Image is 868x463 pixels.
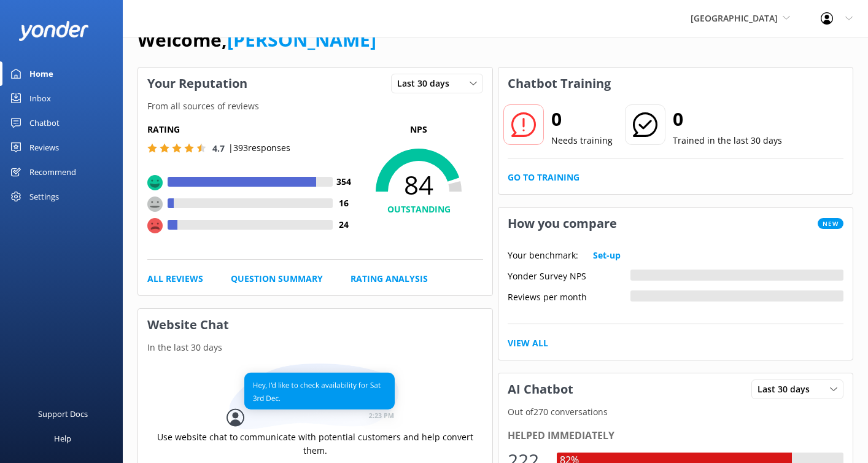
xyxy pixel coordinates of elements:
[29,111,60,135] div: Chatbot
[508,337,548,350] a: View All
[29,135,59,160] div: Reviews
[333,175,354,189] h4: 354
[551,104,613,134] h2: 0
[354,169,483,200] span: 84
[673,104,782,134] h2: 0
[147,430,483,458] p: Use website chat to communicate with potential customers and help convert them.
[397,77,457,90] span: Last 30 days
[54,426,71,451] div: Help
[18,21,89,41] img: yonder-white-logo.png
[147,272,203,286] a: All Reviews
[508,290,630,302] div: Reviews per month
[147,123,354,136] h5: Rating
[508,171,579,184] a: Go to Training
[508,270,630,281] div: Yonder Survey NPS
[758,383,817,396] span: Last 30 days
[673,134,782,147] p: Trained in the last 30 days
[138,309,492,341] h3: Website Chat
[498,208,626,239] h3: How you compare
[227,364,405,430] img: conversation...
[138,68,257,99] h3: Your Reputation
[354,123,483,136] p: NPS
[691,12,778,24] span: [GEOGRAPHIC_DATA]
[351,272,428,286] a: Rating Analysis
[212,142,225,154] span: 4.7
[138,99,492,113] p: From all sources of reviews
[231,272,323,286] a: Question Summary
[818,218,843,229] span: New
[498,68,620,99] h3: Chatbot Training
[38,402,88,426] div: Support Docs
[354,203,483,216] h4: OUTSTANDING
[29,86,51,111] div: Inbox
[138,341,492,354] p: In the last 30 days
[29,160,76,184] div: Recommend
[508,249,578,262] p: Your benchmark:
[29,184,59,209] div: Settings
[138,25,376,55] h1: Welcome,
[228,141,290,155] p: | 393 responses
[593,249,621,262] a: Set-up
[551,134,613,147] p: Needs training
[498,405,853,419] p: Out of 270 conversations
[29,61,53,86] div: Home
[498,373,583,405] h3: AI Chatbot
[508,428,843,444] div: Helped immediately
[333,218,354,231] h4: 24
[227,27,376,52] a: [PERSON_NAME]
[333,196,354,210] h4: 16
